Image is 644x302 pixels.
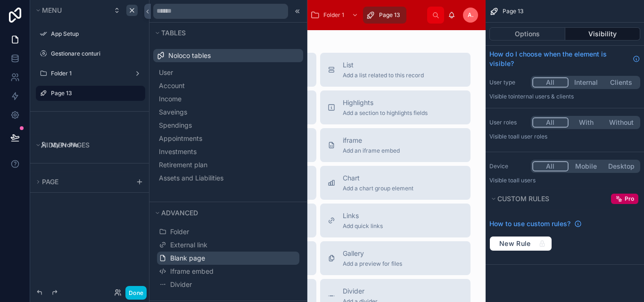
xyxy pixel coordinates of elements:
[565,27,641,41] button: Visibility
[513,133,547,140] span: All user roles
[170,227,189,237] span: Folder
[157,265,299,278] button: Iframe embed
[157,145,299,158] button: Investments
[343,72,424,79] span: Add a list related to this record
[503,8,523,15] span: Page 13
[159,68,173,77] span: User
[569,117,604,128] button: With
[343,222,383,230] span: Add quick links
[42,6,62,14] span: Menu
[307,7,363,24] a: Folder 1
[159,134,202,143] span: Appointments
[157,92,299,106] button: Income
[157,79,299,92] button: Account
[489,49,640,68] a: How do I choose when the element is visible?
[603,77,639,88] button: Clients
[495,239,535,248] span: New Rule
[489,79,527,86] label: User type
[532,161,569,171] button: All
[532,117,569,128] button: All
[603,117,639,128] button: Without
[157,278,299,291] button: Divider
[159,147,197,156] span: Investments
[51,90,140,97] label: Page 13
[489,219,570,229] span: How to use custom rules?
[363,7,406,24] a: Page 13
[159,107,187,117] span: Saveings
[569,77,604,88] button: Internal
[157,238,299,252] button: External link
[603,161,639,171] button: Desktop
[532,77,569,88] button: All
[157,225,299,238] button: Folder
[489,49,629,68] span: How do I choose when the element is visible?
[34,4,107,17] button: Menu
[343,109,428,117] span: Add a section to highlights fields
[157,158,299,171] button: Retirement plan
[153,206,297,220] button: Advanced
[170,240,207,250] span: External link
[125,286,147,300] button: Done
[34,175,130,188] button: Page
[157,119,299,132] button: Spendings
[343,98,428,107] span: Highlights
[320,90,471,124] button: HighlightsAdd a section to highlights fields
[157,132,299,145] button: Appointments
[51,30,140,38] label: App Setup
[513,93,574,100] span: Internal users & clients
[157,106,299,119] button: Saveings
[343,249,402,258] span: Gallery
[170,280,192,289] span: Divider
[159,121,192,130] span: Spendings
[569,161,604,171] button: Mobile
[161,209,198,217] span: Advanced
[468,11,474,19] span: A.
[168,51,211,60] span: Noloco tables
[343,173,413,183] span: Chart
[51,50,140,57] label: Gestionare conturi
[489,236,552,251] button: New Rule
[625,195,634,203] span: Pro
[489,119,527,126] label: User roles
[159,81,185,90] span: Account
[489,27,565,41] button: Options
[489,163,527,170] label: Device
[343,211,383,220] span: Links
[320,204,471,237] button: LinksAdd quick links
[320,241,471,275] button: GalleryAdd a preview for files
[157,171,299,185] button: Assets and Liabilities
[497,195,549,203] span: Custom rules
[157,252,299,265] button: Blank page
[513,177,536,184] span: all users
[153,26,297,40] button: Tables
[343,185,413,192] span: Add a chart group element
[34,139,141,152] button: Hidden pages
[320,53,471,87] button: ListAdd a list related to this record
[51,70,126,77] label: Folder 1
[343,60,424,70] span: List
[161,29,186,37] span: Tables
[51,141,140,149] label: My Profile
[320,166,471,200] button: ChartAdd a chart group element
[489,93,640,100] p: Visible to
[343,260,402,268] span: Add a preview for files
[379,11,400,19] span: Page 13
[159,160,207,170] span: Retirement plan
[489,219,582,229] a: How to use custom rules?
[159,173,223,183] span: Assets and Liabilities
[157,66,299,79] button: User
[489,177,640,184] p: Visible to
[42,178,58,186] span: Page
[170,267,214,276] span: Iframe embed
[489,133,640,140] p: Visible to
[323,11,344,19] span: Folder 1
[320,128,471,162] button: iframeAdd an iframe embed
[159,94,182,104] span: Income
[489,192,607,205] button: Custom rules
[343,147,400,155] span: Add an iframe embed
